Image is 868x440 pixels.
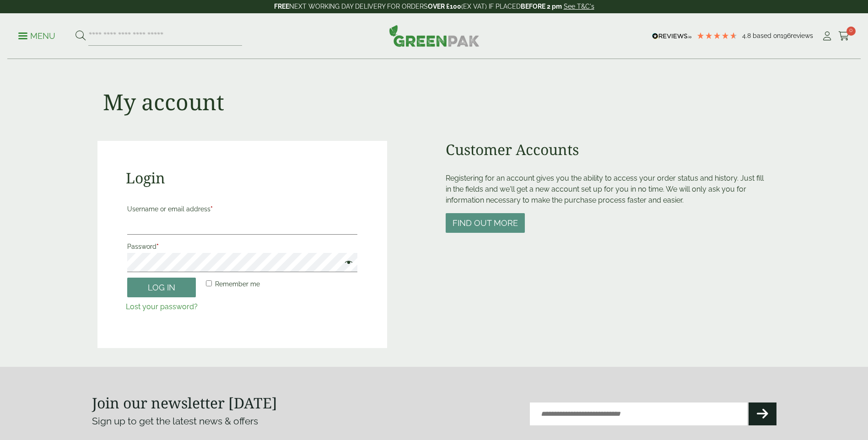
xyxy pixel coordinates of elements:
span: Based on [753,32,781,39]
button: Find out more [446,213,525,233]
h2: Customer Accounts [446,141,771,158]
a: See T&C's [564,3,594,10]
label: Username or email address [127,203,357,215]
p: Registering for an account gives you the ability to access your order status and history. Just fi... [446,173,771,206]
a: Lost your password? [126,302,198,311]
h1: My account [103,89,224,115]
img: REVIEWS.io [652,33,692,39]
label: Password [127,240,357,253]
button: Log in [127,278,196,297]
span: 196 [781,32,791,39]
div: 4.79 Stars [696,32,738,40]
i: My Account [821,32,833,41]
i: Cart [838,32,850,41]
span: reviews [791,32,813,39]
p: Menu [18,31,55,42]
strong: BEFORE 2 pm [521,3,562,10]
a: 0 [838,29,850,43]
img: GreenPak Supplies [389,25,480,47]
h2: Login [126,169,359,187]
strong: FREE [274,3,289,10]
span: 0 [846,27,856,36]
span: 4.8 [742,32,753,39]
a: Menu [18,31,55,40]
a: Find out more [446,219,525,228]
span: Remember me [215,280,260,288]
strong: OVER £100 [428,3,461,10]
p: Sign up to get the latest news & offers [92,414,400,429]
input: Remember me [206,280,212,286]
strong: Join our newsletter [DATE] [92,393,277,413]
